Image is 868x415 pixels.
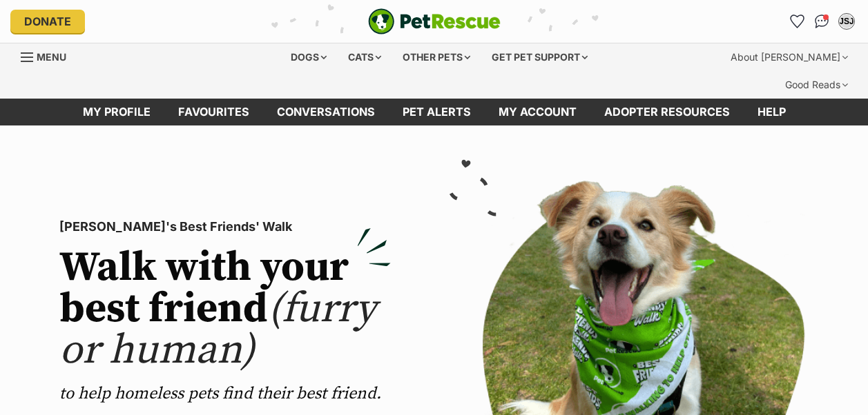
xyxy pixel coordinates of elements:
a: Favourites [786,10,808,32]
a: PetRescue [368,8,501,34]
span: (furry or human) [59,283,376,376]
button: My account [836,10,858,32]
ul: Account quick links [786,10,858,32]
div: Get pet support [482,43,597,71]
p: [PERSON_NAME]'s Best Friends' Walk [59,217,391,236]
a: Help [744,99,800,125]
a: My profile [69,99,164,125]
div: Dogs [281,43,336,71]
div: Good Reads [775,71,858,99]
a: My account [485,99,590,125]
a: Favourites [164,99,263,125]
div: About [PERSON_NAME] [721,43,858,71]
a: Donate [10,10,85,33]
span: Menu [37,51,66,63]
a: Menu [21,43,76,68]
a: Pet alerts [389,99,485,125]
a: Conversations [811,10,833,32]
img: chat-41dd97257d64d25036548639549fe6c8038ab92f7586957e7f3b1b290dea8141.svg [815,14,829,28]
div: Cats [338,43,391,71]
div: JSJ [840,14,853,28]
img: logo-e224e6f780fb5917bec1dbf3a21bbac754714ae5b6737aabdf751b685950b380.svg [368,8,501,34]
div: Other pets [393,43,480,71]
a: conversations [263,99,389,125]
h2: Walk with your best friend [59,247,391,372]
p: to help homeless pets find their best friend. [59,383,391,405]
a: Adopter resources [590,99,744,125]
